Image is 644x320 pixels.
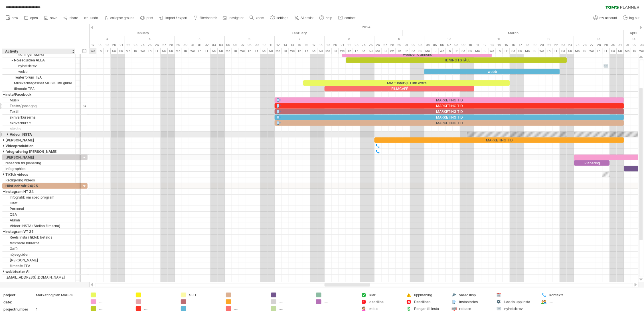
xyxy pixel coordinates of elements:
[310,48,317,54] div: Saturday, 17 February 2024
[510,48,517,54] div: Saturday, 16 March 2024
[432,42,439,48] div: Tuesday, 5 March 2024
[99,306,130,311] div: ....
[5,160,72,166] div: research tid planering
[189,42,196,48] div: Wednesday, 31 January 2024
[5,235,72,240] div: Reels Insta / tiktok betalda
[631,42,638,48] div: Tuesday, 2 April 2024
[617,42,624,48] div: Sunday, 31 March 2024
[5,80,72,86] div: Musikermagasinet MUSIK utb guide
[182,42,189,48] div: Tuesday, 30 January 2024
[232,42,239,48] div: Tuesday, 6 February 2024
[196,48,203,54] div: Thursday, 1 February 2024
[560,48,567,54] div: Saturday, 23 March 2024
[5,183,72,189] div: Höst och vår 24/25
[256,16,264,20] span: zoom
[147,16,153,20] span: print
[289,48,296,54] div: Wednesday, 14 February 2024
[424,69,560,74] div: webb
[5,280,72,286] div: Statistik klart
[360,48,367,54] div: Saturday, 24 February 2024
[460,48,467,54] div: Saturday, 9 March 2024
[277,16,288,20] span: settings
[196,30,403,36] div: February 2024
[503,48,510,54] div: Friday, 15 March 2024
[175,36,225,42] div: 5
[324,293,355,297] div: ....
[253,48,260,54] div: Friday, 9 February 2024
[225,36,275,42] div: 6
[318,14,334,22] a: help
[339,42,346,48] div: Wednesday, 21 February 2024
[505,299,536,304] div: Ladda upp insta
[374,48,382,54] div: Monday, 26 February 2024
[5,69,72,74] div: webb
[296,48,303,54] div: Thursday, 15 February 2024
[588,48,596,54] div: Wednesday, 27 March 2024
[382,42,389,48] div: Tuesday, 27 February 2024
[574,36,624,42] div: 13
[474,48,481,54] div: Monday, 11 March 2024
[5,149,72,154] div: fotografering [PERSON_NAME]
[524,48,531,54] div: Monday, 18 March 2024
[268,48,275,54] div: Sunday, 11 February 2024
[5,57,72,63] div: Nöjesguiden ALLA
[396,42,403,48] div: Thursday, 29 February 2024
[275,42,282,48] div: Monday, 12 February 2024
[432,48,439,54] div: Tuesday, 5 March 2024
[600,16,617,20] span: my account
[460,42,467,48] div: Saturday, 9 March 2024
[342,52,492,57] div: webben o annons
[144,293,175,297] div: ....
[158,14,189,22] a: import / export
[5,189,72,194] div: Instagram HT 24
[203,48,210,54] div: Friday, 2 February 2024
[225,42,232,48] div: Monday, 5 February 2024
[550,299,581,304] div: ....
[629,16,640,20] span: log out
[5,166,72,171] div: Infographics
[414,293,445,297] div: uppmaning
[275,120,624,126] div: MARKETING TID
[326,16,332,20] span: help
[89,42,96,48] div: Wednesday, 17 January 2024
[353,48,360,54] div: Friday, 23 February 2024
[337,14,357,22] a: contact
[414,306,445,311] div: Pengar till insta
[282,42,289,48] div: Tuesday, 13 February 2024
[317,48,325,54] div: Sunday, 18 February 2024
[414,299,445,304] div: Deadlines
[161,42,168,48] div: Saturday, 27 January 2024
[50,16,57,20] span: save
[268,42,275,48] div: Sunday, 11 February 2024
[453,48,460,54] div: Friday, 8 March 2024
[146,48,153,54] div: Thursday, 25 January 2024
[603,42,610,48] div: Friday, 29 March 2024
[546,48,553,54] div: Thursday, 21 March 2024
[581,42,588,48] div: Tuesday, 26 March 2024
[374,137,624,143] div: MARKETING TID
[5,240,72,246] div: tecknade bilderna
[389,42,396,48] div: Wednesday, 28 February 2024
[467,48,474,54] div: Sunday, 10 March 2024
[82,103,87,109] div: scroll to activity
[23,14,40,22] a: open
[489,48,496,54] div: Wednesday, 13 March 2024
[196,42,203,48] div: Thursday, 1 February 2024
[324,299,355,304] div: ....
[382,48,389,54] div: Tuesday, 27 February 2024
[553,42,560,48] div: Friday, 22 March 2024
[369,306,400,311] div: möte
[546,42,553,48] div: Thursday, 21 March 2024
[168,48,175,54] div: Sunday, 28 January 2024
[275,103,624,109] div: MARKETING TID
[5,49,72,54] div: Activity
[325,36,374,42] div: 8
[360,42,367,48] div: Saturday, 24 February 2024
[218,42,225,48] div: Sunday, 4 February 2024
[531,48,538,54] div: Tuesday, 19 March 2024
[301,16,313,20] span: AI assist
[175,48,182,54] div: Monday, 29 January 2024
[346,48,353,54] div: Thursday, 22 February 2024
[103,14,136,22] a: collapse groups
[574,160,610,166] div: Planering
